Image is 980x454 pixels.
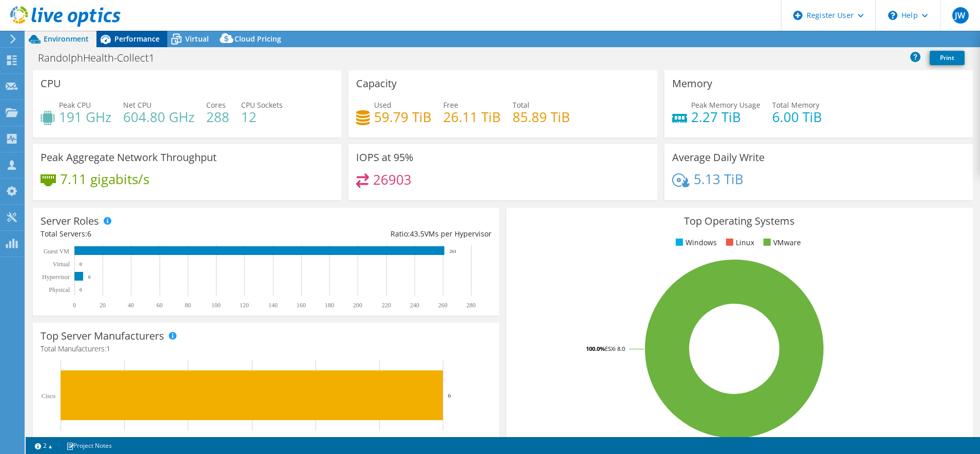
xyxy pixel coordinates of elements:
text: 40 [128,302,134,309]
a: Print [930,51,965,65]
h3: Average Daily Write [672,152,765,163]
li: Linux [723,237,754,248]
span: 1 [106,344,110,353]
h3: Capacity [356,78,397,89]
h4: 604.80 GHz [123,111,194,123]
text: 280 [466,302,476,309]
a: 2 [28,439,60,452]
h4: 12 [241,111,283,123]
h4: 85.89 TiB [513,111,570,123]
span: Performance [114,34,160,44]
span: CPU Sockets [241,100,283,110]
text: 160 [297,302,306,309]
a: Project Notes [59,439,119,452]
li: VMware [761,237,801,248]
text: 120 [240,302,249,309]
text: Guest VM [44,248,69,255]
span: Environment [44,34,89,44]
h4: 7.11 gigabits/s [60,173,149,185]
h4: 59.79 TiB [374,111,432,123]
h3: Top Operating Systems [514,215,965,227]
text: Physical [49,286,70,293]
text: 260 [438,302,447,309]
text: 140 [268,302,278,309]
h4: 6.00 TiB [772,111,822,123]
h4: 2.27 TiB [691,111,760,123]
h4: 26903 [373,174,411,185]
h4: 191 GHz [59,111,111,123]
text: 6 [448,392,451,399]
h4: 288 [206,111,229,123]
text: 220 [382,302,391,309]
span: Peak Memory Usage [691,100,760,110]
span: Peak CPU [59,100,91,110]
h4: 26.11 TiB [443,111,501,123]
span: Total [513,100,530,110]
text: 261 [449,249,457,254]
h3: Memory [672,78,712,89]
text: 100 [211,302,221,309]
h3: CPU [41,78,61,89]
text: Virtual [53,261,70,268]
span: JW [952,7,969,24]
text: 0 [73,302,76,309]
span: Free [443,100,458,110]
span: Used [374,100,391,110]
h4: Total Manufacturers: [41,343,492,354]
h4: 5.13 TiB [694,173,743,185]
span: Cores [206,100,226,110]
span: Total Memory [772,100,819,110]
text: 0 [80,287,82,292]
text: 6 [88,274,91,280]
text: 60 [156,302,163,309]
div: Total Servers: [41,228,266,240]
text: 20 [100,302,106,309]
text: 240 [410,302,419,309]
svg: \n [888,11,897,20]
span: Cloud Pricing [234,34,281,44]
h3: Server Roles [41,215,99,227]
h3: Peak Aggregate Network Throughput [41,152,217,163]
span: 6 [87,229,91,239]
h3: IOPS at 95% [356,152,414,163]
text: 200 [353,302,362,309]
tspan: 100.0% [586,345,605,352]
text: Hypervisor [42,273,70,281]
text: 80 [185,302,191,309]
span: 43.5 [410,229,424,239]
tspan: ESXi 8.0 [605,345,625,352]
span: Virtual [185,34,209,44]
text: 180 [325,302,334,309]
text: Cisco [42,392,55,400]
span: Net CPU [123,100,151,110]
h3: Top Server Manufacturers [41,330,164,342]
div: Ratio: VMs per Hypervisor [266,228,491,240]
h1: RandolphHealth-Collect1 [33,52,170,64]
text: 0 [80,262,82,267]
li: Windows [673,237,717,248]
